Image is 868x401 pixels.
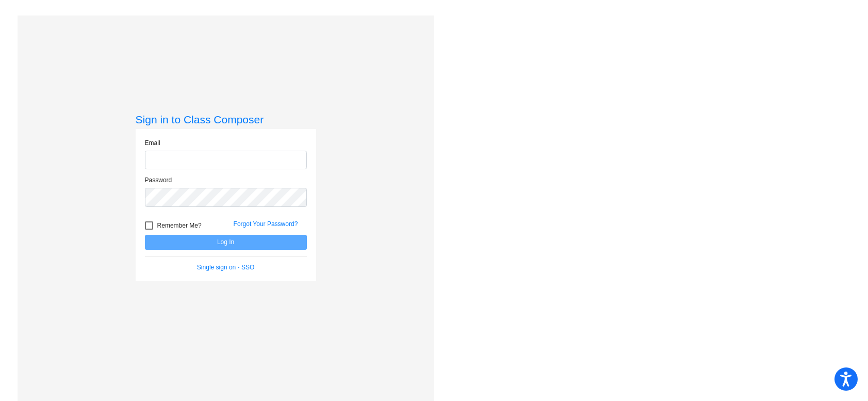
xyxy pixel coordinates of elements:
h3: Sign in to Class Composer [136,113,316,126]
a: Forgot Your Password? [234,220,298,228]
label: Password [145,175,172,185]
button: Log In [145,235,307,250]
span: Remember Me? [157,219,202,232]
a: Single sign on - SSO [197,264,254,271]
label: Email [145,138,160,148]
